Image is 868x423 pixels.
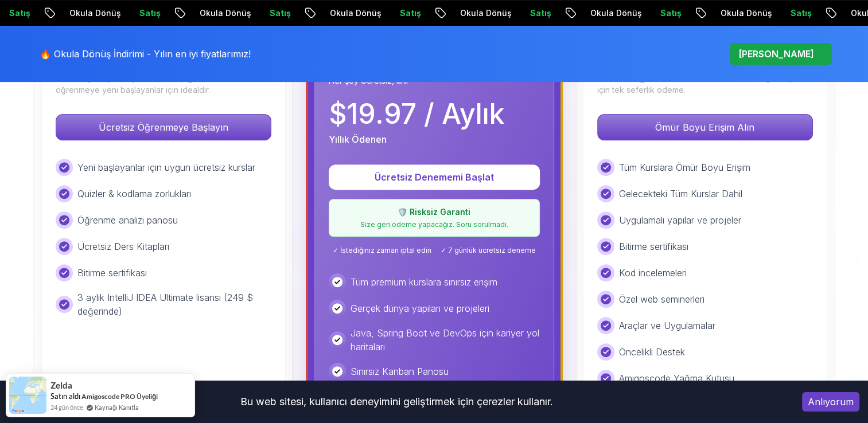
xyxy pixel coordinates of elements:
[329,100,504,128] p: $
[60,7,130,19] p: Okula Dönüş
[781,7,821,19] p: Satış
[351,365,449,378] p: Sınırsız Kanban Panosu
[95,402,139,412] a: Kaynağı Kanıtla
[329,132,387,146] p: Yıllık Ödenen
[336,220,532,229] p: Size geri ödeme yapacağız. Soru sorulmadı.
[336,206,532,218] p: 🛡️ Risksiz Garanti
[56,115,271,140] p: Ücretsiz Öğrenmeye Başlayın
[619,371,734,385] p: Amigoscode Yağma Kutusu
[619,187,742,201] p: Gelecekteki Tüm Kurslar Dahil
[391,7,430,19] p: Satış
[711,7,781,19] p: Okula Dönüş
[77,240,169,253] p: Ücretsiz Ders Kitapları
[329,171,540,183] a: Ücretsiz Denememi Başlat
[597,73,813,96] p: Mevcut ve gelecekteki tüm kurslara ömür boyu erişim için tek seferlik ödeme.
[347,97,504,131] font: 19.97 / Aylık
[77,266,147,280] p: Bitirme sertifikası
[451,7,521,19] p: Okula Dönüş
[321,7,391,19] p: Okula Dönüş
[802,392,859,412] button: Çerezleri kabul et
[260,7,300,19] p: Satış
[441,246,536,255] span: ✓ 7 günlük ücretsiz deneme
[81,391,158,401] a: Amigoscode PRO Üyeliği
[597,114,813,140] button: Ömür Boyu Erişim Alın
[56,73,271,96] p: Kodlamayı keşfetmeye ve temel bilgileri ücretsiz öğrenmeye yeni başlayanlar için idealdir.
[77,291,271,318] p: 3 aylık IntelliJ IDEA Ultimate lisansı (249 $ değerinde)
[738,47,814,61] p: [PERSON_NAME]
[351,326,540,354] p: Java, Spring Boot ve DevOps için kariyer yol haritaları
[56,114,271,140] button: Ücretsiz Öğrenmeye Başlayın
[9,377,46,414] img: ProveSource Sosyal Kanıt Bildirim Resmi
[130,7,170,19] p: Satış
[619,160,750,174] p: Tüm Kurslara Ömür Boyu Erişim
[521,7,560,19] p: Satış
[619,345,685,359] p: Öncelikli Destek
[329,164,540,190] button: Ücretsiz Denememi Başlat
[40,47,251,61] p: 🔥 Okula Dönüş İndirimi - Yılın en iyi fiyatlarımız!
[619,213,741,227] p: Uygulamalı yapılar ve projeler
[619,319,715,332] p: Araçlar ve Uygulamalar
[619,240,688,253] p: Bitirme sertifikası
[598,115,812,140] p: Ömür Boyu Erişim Alın
[651,7,691,19] p: Satış
[50,381,72,390] span: Zelda
[333,246,431,255] span: ✓ İstediğiniz zaman iptal edin
[597,122,813,133] a: Ömür Boyu Erişim Alın
[77,160,255,174] p: Yeni başlayanlar için uygun ücretsiz kurslar
[77,187,191,201] p: Quizler & kodlama zorlukları
[9,389,785,414] div: Bu web sitesi, kullanıcı deneyimini geliştirmek için çerezler kullanır.
[342,170,526,184] p: Ücretsiz Denememi Başlat
[619,292,704,306] p: Özel web seminerleri
[351,301,489,315] p: Gerçek dünya yapıları ve projeleri
[619,266,687,280] p: Kod incelemeleri
[77,213,178,227] p: Öğrenme analizi panosu
[581,7,651,19] p: Okula Dönüş
[351,275,497,289] p: Tüm premium kurslara sınırsız erişim
[190,7,260,19] p: Okula Dönüş
[50,391,80,401] span: Satın aldı
[56,122,271,133] a: Ücretsiz Öğrenmeye Başlayın
[50,402,83,412] span: 24 gün önce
